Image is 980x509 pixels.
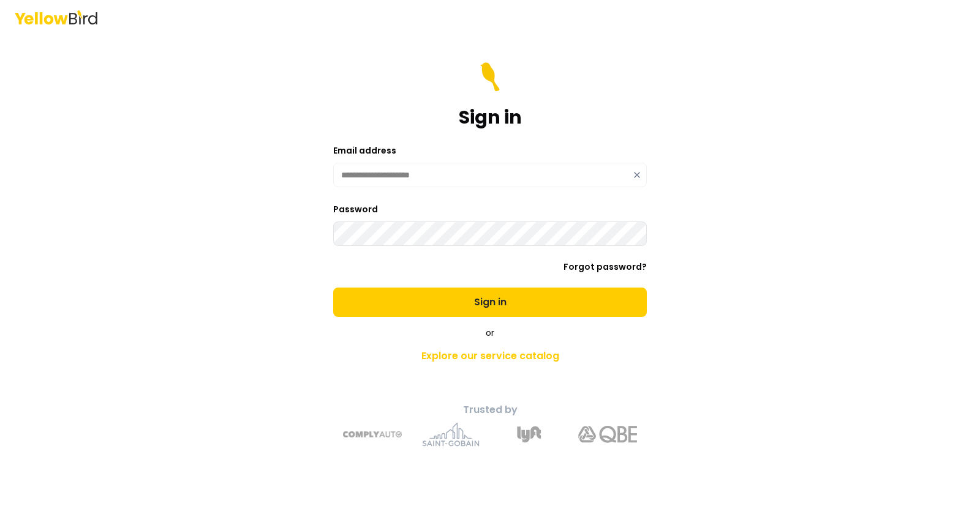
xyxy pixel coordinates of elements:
[333,203,378,215] label: Password
[333,144,396,157] label: Email address
[274,403,706,417] p: Trusted by
[274,344,706,368] a: Explore our service catalog
[486,327,494,339] span: or
[563,261,647,273] a: Forgot password?
[459,106,522,128] h1: Sign in
[333,288,647,317] button: Sign in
